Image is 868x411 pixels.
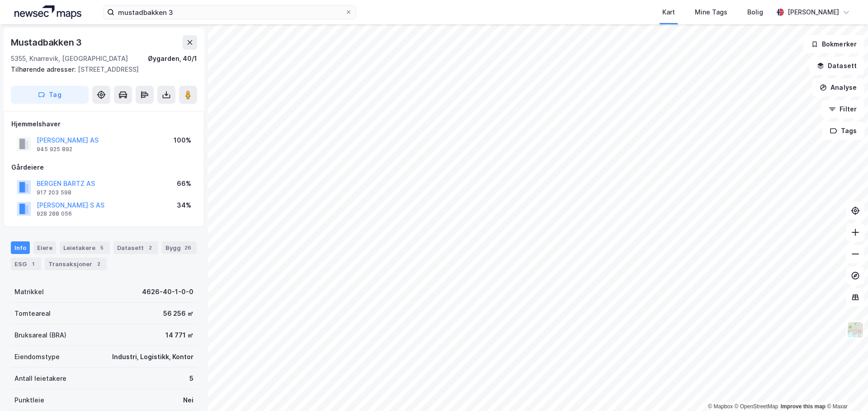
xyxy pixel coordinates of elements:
[11,119,197,129] div: Hjemmelshaver
[60,241,110,254] div: Leietakere
[37,189,71,196] div: 917 203 598
[28,259,38,268] div: 1
[11,241,30,254] div: Info
[735,403,778,410] a: OpenStreetMap
[148,53,197,64] div: Øygarden, 40/1
[113,241,158,254] div: Datasett
[11,35,84,50] div: Mustadbakken 3
[183,243,193,252] div: 26
[747,7,763,18] div: Bolig
[11,65,78,73] span: Tilhørende adresser:
[822,122,864,140] button: Tags
[662,7,675,18] div: Kart
[163,308,193,319] div: 56 256 ㎡
[94,259,103,268] div: 2
[33,241,56,254] div: Eiere
[823,368,868,411] iframe: Chat Widget
[14,395,44,406] div: Punktleie
[112,351,193,362] div: Industri, Logistikk, Kontor
[11,53,128,64] div: 5355, Knarrevik, [GEOGRAPHIC_DATA]
[114,5,345,19] input: Søk på adresse, matrikkel, gårdeiere, leietakere eller personer
[183,395,193,406] div: Nei
[695,7,727,18] div: Mine Tags
[14,330,66,341] div: Bruksareal (BRA)
[812,79,864,97] button: Analyse
[11,258,41,270] div: ESG
[821,100,864,118] button: Filter
[11,64,190,75] div: [STREET_ADDRESS]
[11,162,197,173] div: Gårdeiere
[189,373,193,384] div: 5
[781,403,826,410] a: Improve this map
[177,178,191,189] div: 66%
[14,373,66,384] div: Antall leietakere
[14,5,81,19] img: logo.a4113a55bc3d86da70a041830d287a7e.svg
[45,258,107,270] div: Transaksjoner
[809,57,864,75] button: Datasett
[788,7,839,18] div: [PERSON_NAME]
[162,241,197,254] div: Bygg
[823,368,868,411] div: Kontrollprogram for chat
[165,330,193,341] div: 14 771 ㎡
[14,308,51,319] div: Tomteareal
[847,321,864,338] img: Z
[146,243,155,252] div: 2
[11,86,89,104] button: Tag
[14,286,44,297] div: Matrikkel
[708,403,733,410] a: Mapbox
[37,210,72,217] div: 928 288 056
[174,135,191,146] div: 100%
[803,35,864,53] button: Bokmerker
[177,200,191,211] div: 34%
[37,146,72,153] div: 945 925 892
[142,286,193,297] div: 4626-40-1-0-0
[97,243,106,252] div: 5
[14,351,60,362] div: Eiendomstype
